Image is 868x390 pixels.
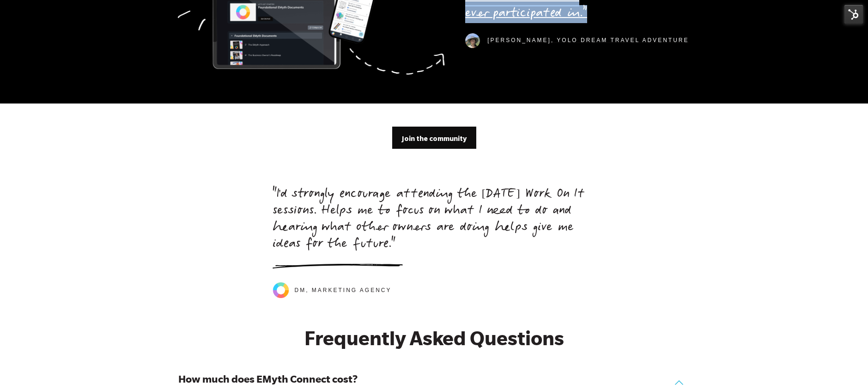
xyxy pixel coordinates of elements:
span: Join the community [402,134,467,144]
img: ses_full_rgb [273,282,289,298]
div: [PERSON_NAME], Yolo dream Travel adventure [487,37,689,44]
span: "I'd strongly encourage attending the [DATE] Work On It sessions. Helps me to focus on what I nee... [273,186,585,254]
h3: How much does EMyth Connect cost? [178,372,690,386]
iframe: Chat Widget [822,346,868,390]
span: DM, Marketing Agency [295,286,392,294]
img: Mariyana Castleberry [465,33,480,48]
img: HubSpot Tools Menu Toggle [844,5,863,24]
a: Join the community [392,127,476,149]
strong: Frequently Asked Questions [304,327,564,349]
